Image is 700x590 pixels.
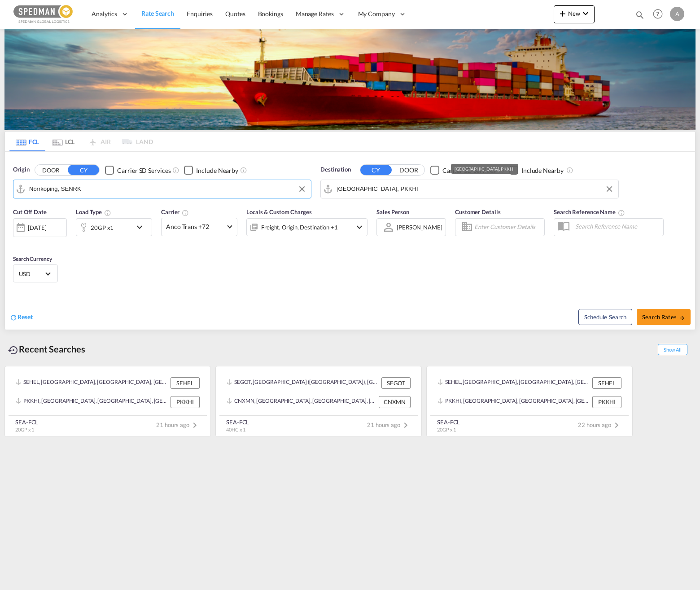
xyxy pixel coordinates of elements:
span: Show All [658,344,687,355]
md-pagination-wrapper: Use the left and right arrow keys to navigate between tabs [9,132,153,151]
md-icon: icon-chevron-down [580,8,591,19]
div: Help [650,6,670,22]
button: Clear Input [603,182,616,196]
div: [DATE] [28,224,46,232]
span: Locals & Custom Charges [246,208,312,216]
div: 20GP x1 [91,221,114,234]
div: CNXMN, Xiamen, China, Greater China & Far East Asia, Asia Pacific [227,396,376,408]
div: SEA-FCL [226,418,249,426]
div: PKKHI [171,396,200,408]
button: Search Ratesicon-arrow-right [637,309,691,325]
span: USD [19,270,44,278]
span: 21 hours ago [367,421,411,428]
md-icon: icon-plus 400-fg [557,8,568,19]
span: Search Rates [642,313,685,321]
button: CY [360,165,392,175]
div: icon-magnify [635,10,645,23]
md-input-container: Norrkoping, SENRK [13,180,311,198]
span: Search Currency [13,255,52,262]
md-icon: icon-chevron-down [354,222,365,233]
div: PKKHI, Karachi, Pakistan, Indian Subcontinent, Asia Pacific [437,396,590,408]
span: Load Type [76,208,111,216]
div: 20GP x1icon-chevron-down [76,218,152,236]
div: Recent Searches [4,339,89,359]
span: New [557,10,591,17]
img: c12ca350ff1b11efb6b291369744d907.png [13,4,74,24]
md-checkbox: Checkbox No Ink [184,165,238,175]
span: Analytics [92,9,117,18]
button: DOOR [393,165,424,175]
span: 22 hours ago [578,421,622,428]
div: PKKHI [592,396,621,408]
md-icon: Your search will be saved by the below given name [618,209,625,216]
span: Carrier [161,208,189,216]
div: SEHEL [171,377,200,389]
md-tab-item: FCL [9,132,45,151]
recent-search-card: SEHEL, [GEOGRAPHIC_DATA], [GEOGRAPHIC_DATA], [GEOGRAPHIC_DATA], [GEOGRAPHIC_DATA] SEHELPKKHI, [GE... [426,366,633,437]
md-checkbox: Checkbox No Ink [509,165,564,175]
button: Note: By default Schedule search will only considerorigin ports, destination ports and cut off da... [578,309,632,325]
span: Cut Off Date [13,208,47,216]
button: Clear Input [295,182,309,196]
div: Carrier SD Services [117,166,171,175]
md-select: Sales Person: Alexander Wallner [396,220,443,233]
div: SEA-FCL [15,418,38,426]
md-input-container: Karachi, PKKHI [321,180,618,198]
md-icon: icon-magnify [635,10,645,20]
div: Freight Origin Destination Factory Stuffing [261,221,338,233]
button: CY [68,165,99,175]
span: 21 hours ago [156,421,200,428]
md-icon: icon-chevron-down [134,222,149,233]
md-icon: icon-backup-restore [8,345,19,356]
md-select: Select Currency: $ USDUnited States Dollar [18,267,53,280]
input: Search by Port [29,182,306,196]
span: 20GP x 1 [15,427,34,432]
div: Include Nearby [521,166,564,175]
div: icon-refreshReset [9,313,33,322]
div: A [670,7,684,21]
span: 40HC x 1 [226,427,245,432]
md-icon: icon-chevron-right [400,420,411,431]
span: Origin [13,165,29,174]
div: [PERSON_NAME] [397,224,442,231]
span: Anco Trans +72 [166,222,224,231]
md-checkbox: Checkbox No Ink [105,165,171,175]
md-icon: Unchecked: Search for CY (Container Yard) services for all selected carriers.Checked : Search for... [172,167,179,174]
input: Enter Customer Details [474,220,542,234]
span: 20GP x 1 [437,427,456,432]
div: [DATE] [13,218,67,237]
div: Origin DOOR CY Checkbox No InkUnchecked: Search for CY (Container Yard) services for all selected... [5,152,695,330]
div: SEHEL [592,377,621,389]
span: Quotes [225,10,245,18]
md-icon: icon-information-outline [104,209,111,216]
div: SEGOT, Gothenburg (Goteborg), Sweden, Northern Europe, Europe [227,377,379,389]
md-icon: icon-chevron-right [189,420,200,431]
md-tab-item: LCL [45,132,81,151]
recent-search-card: SEHEL, [GEOGRAPHIC_DATA], [GEOGRAPHIC_DATA], [GEOGRAPHIC_DATA], [GEOGRAPHIC_DATA] SEHELPKKHI, [GE... [4,366,211,437]
div: Carrier SD Services [442,166,496,175]
span: Help [650,6,665,22]
md-icon: icon-arrow-right [679,315,685,321]
md-checkbox: Checkbox No Ink [430,165,496,175]
span: Reset [17,313,33,321]
span: Rate Search [141,9,174,17]
input: Search Reference Name [571,220,663,233]
md-icon: icon-chevron-right [611,420,622,431]
span: Manage Rates [296,9,334,18]
div: [GEOGRAPHIC_DATA], PKKHI [455,164,515,174]
div: SEA-FCL [437,418,460,426]
span: My Company [358,9,395,18]
span: Destination [320,165,351,174]
md-icon: Unchecked: Ignores neighbouring ports when fetching rates.Checked : Includes neighbouring ports w... [240,167,247,174]
button: DOOR [35,165,66,175]
div: SEHEL, Helsingborg, Sweden, Northern Europe, Europe [16,377,168,389]
span: Sales Person [376,208,409,216]
div: SEHEL, Helsingborg, Sweden, Northern Europe, Europe [437,377,590,389]
button: icon-plus 400-fgNewicon-chevron-down [554,5,595,23]
span: Enquiries [187,10,213,18]
span: Search Reference Name [554,208,625,216]
div: SEGOT [381,377,411,389]
md-icon: The selected Trucker/Carrierwill be displayed in the rate results If the rates are from another f... [182,209,189,216]
recent-search-card: SEGOT, [GEOGRAPHIC_DATA] ([GEOGRAPHIC_DATA]), [GEOGRAPHIC_DATA], [GEOGRAPHIC_DATA], [GEOGRAPHIC_D... [215,366,422,437]
div: PKKHI, Karachi, Pakistan, Indian Subcontinent, Asia Pacific [16,396,168,408]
